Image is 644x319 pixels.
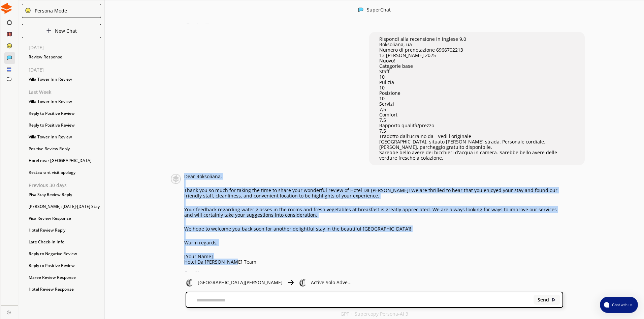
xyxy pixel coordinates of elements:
span: Chat with us [609,302,634,308]
p: Sarebbe bello avere dei bicchieri d'acqua in camera. Sarebbe bello avere delle verdure fresche a ... [379,150,575,161]
p: Staff [379,69,575,74]
p: 13 [PERSON_NAME] 2025 [379,53,575,58]
p: Pulizia [379,80,575,85]
div: Reply to Negative Review [25,249,104,259]
div: Reply to Positive Review [25,120,104,130]
div: Hotel near [GEOGRAPHIC_DATA] [25,156,104,166]
img: Close [171,174,181,184]
p: [Your Name] [184,254,563,259]
div: Villa Tower Inn Review [25,74,104,84]
img: Close [287,278,295,287]
p: 10 [379,96,575,101]
b: Send [538,297,549,302]
p: Comfort [379,112,575,117]
p: Thank you so much for taking the time to share your wonderful review of Hotel Da [PERSON_NAME]! W... [184,188,563,198]
div: Pisa Hotel Review [25,296,104,306]
p: Servizi [379,101,575,107]
p: [DATE] [29,45,104,50]
p: 10 [379,85,575,90]
p: 10 [379,74,575,80]
div: Review Response [25,52,104,62]
p: Tradotto dall'ucraino da - Vedi l'originale [379,134,575,139]
p: Previous 30 days [29,183,104,188]
p: [GEOGRAPHIC_DATA][PERSON_NAME] [198,280,283,285]
img: Close [299,278,307,287]
img: Close [46,28,52,33]
p: [DATE] [29,67,104,73]
p: Categorie base [379,63,575,69]
img: Close [358,7,363,12]
div: Reply to Positive Review [25,108,104,118]
p: Active Solo Adve... [311,280,352,285]
p: Nuovo! [379,58,575,63]
p: Numero di prenotazione 6966702213 [379,47,575,53]
img: Close [7,310,11,314]
div: Restaurant visit apology [25,167,104,178]
p: Rispondi alla recensione in inglese 9,0 [379,36,575,42]
p: Rapporto qualità/prezzo [379,123,575,128]
p: [GEOGRAPHIC_DATA], situato [PERSON_NAME] strada. Personale cordiale. [PERSON_NAME], parcheggio gr... [379,139,575,150]
p: Roksoliana, ua [379,42,575,47]
div: Villa Tower Inn Review [25,132,104,142]
p: Dear Roksoliana, [184,174,563,179]
button: atlas-launcher [600,297,638,313]
div: Pisa Review Response [25,213,104,223]
div: Reply to Positive Review [25,261,104,271]
p: 7,5 [379,128,575,134]
div: Persona Mode [32,8,67,14]
img: Close [1,3,12,14]
div: Late Check-In Info [25,237,104,247]
img: Copy [185,271,190,276]
img: Close [186,278,194,287]
p: New Chat [55,28,77,34]
div: Hotel Review Response [25,284,104,294]
div: SuperChat [367,7,391,14]
div: Positive Review Reply [25,144,104,154]
div: Villa Tower Inn Review [25,97,104,107]
div: Hotel Review Reply [25,225,104,235]
div: Pisa Stay Review Reply [25,190,104,200]
a: Close [1,305,18,317]
div: Maree Review Response [25,272,104,283]
img: Favorite [195,271,200,276]
p: Hotel Da [PERSON_NAME] Team [184,259,563,265]
img: Close [25,7,31,14]
p: Warm regards, [184,240,563,245]
p: We hope to welcome you back soon for another delightful stay in the beautiful [GEOGRAPHIC_DATA]! [184,226,563,232]
img: Save [205,271,210,276]
div: [PERSON_NAME]: [DATE]-[DATE] Stay [25,202,104,212]
p: 7,5 [379,117,575,123]
p: Your feedback regarding water glasses in the rooms and fresh vegetables at breakfast is greatly a... [184,207,563,218]
img: Close [551,297,556,302]
p: Last Week [29,89,104,95]
p: Posizione [379,90,575,96]
p: GPT + Supercopy Persona-AI 3 [341,311,408,317]
p: 7,5 [379,107,575,112]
